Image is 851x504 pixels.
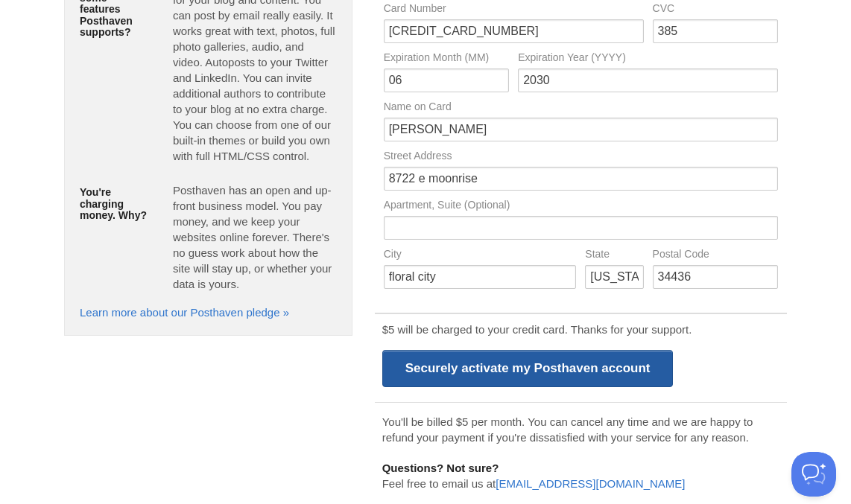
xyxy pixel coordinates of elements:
label: Expiration Month (MM) [384,52,509,66]
a: Learn more about our Posthaven pledge » [80,306,289,319]
p: $5 will be charged to your credit card. Thanks for your support. [382,322,779,337]
label: Expiration Year (YYYY) [518,52,778,66]
p: Feel free to email us at [382,460,779,491]
label: Card Number [384,3,644,17]
p: You'll be billed $5 per month. You can cancel any time and we are happy to refund your payment if... [382,414,779,445]
a: [EMAIL_ADDRESS][DOMAIN_NAME] [496,477,685,490]
label: Name on Card [384,101,778,115]
label: Postal Code [653,249,778,263]
label: Street Address [384,150,778,165]
h5: You're charging money. Why? [80,187,151,221]
label: Apartment, Suite (Optional) [384,200,778,214]
label: State [585,249,643,263]
label: CVC [653,3,778,17]
p: Posthaven has an open and up-front business model. You pay money, and we keep your websites onlin... [173,182,337,292]
label: City [384,249,577,263]
input: Securely activate my Posthaven account [382,350,674,387]
iframe: Help Scout Beacon - Open [791,452,836,497]
b: Questions? Not sure? [382,462,499,474]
